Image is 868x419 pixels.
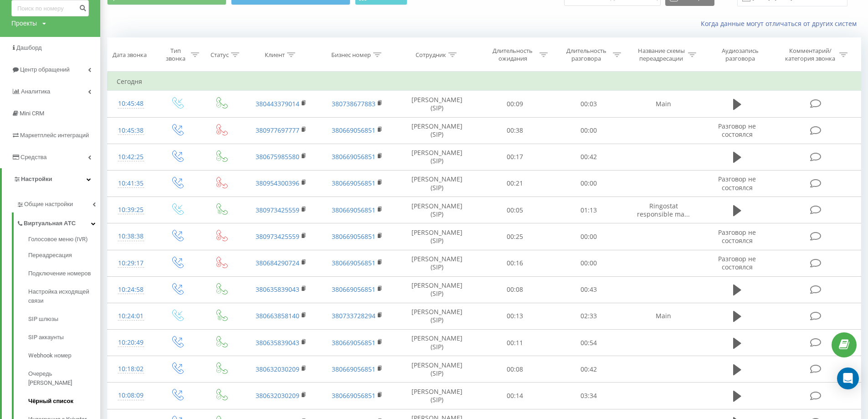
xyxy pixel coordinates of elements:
[552,330,625,356] td: 00:54
[332,206,375,214] a: 380669056851
[552,223,625,250] td: 00:00
[416,51,446,59] div: Сотрудник
[16,193,100,212] a: Общие настройки
[256,311,299,320] a: 380663858140
[332,126,375,134] a: 380669056851
[478,383,551,409] td: 00:14
[256,99,299,108] a: 380443379014
[332,311,375,320] a: 380733728294
[478,197,551,223] td: 00:05
[395,223,478,250] td: [PERSON_NAME] (SIP)
[117,201,145,219] div: 10:39:25
[552,197,625,223] td: 01:13
[395,250,478,276] td: [PERSON_NAME] (SIP)
[28,315,58,324] span: SIP шлюзы
[117,387,145,404] div: 10:08:09
[265,51,285,59] div: Клиент
[552,250,625,276] td: 00:00
[2,168,100,190] a: Настройки
[256,126,299,134] a: 380977697777
[24,200,73,209] span: Общие настройки
[28,251,72,260] span: Переадресация
[28,264,100,283] a: Подключение номеров
[710,47,770,62] div: Аудиозапись разговора
[113,51,147,59] div: Дата звонка
[478,330,551,356] td: 00:11
[478,223,551,250] td: 00:25
[28,246,100,264] a: Переадресация
[28,328,100,347] a: SIP аккаунты
[552,356,625,383] td: 00:42
[478,117,551,144] td: 00:38
[28,283,100,310] a: Настройка исходящей связи
[331,51,371,59] div: Бизнес номер
[478,170,551,197] td: 00:21
[395,117,478,144] td: [PERSON_NAME] (SIP)
[28,347,100,365] a: Webhook номер
[163,47,189,62] div: Тип звонка
[552,91,625,117] td: 00:03
[28,235,100,246] a: Голосовое меню (IVR)
[256,152,299,161] a: 380675985580
[552,383,625,409] td: 03:34
[562,47,611,62] div: Длительность разговора
[16,44,42,51] span: Дашборд
[28,287,96,305] span: Настройка исходящей связи
[117,122,145,140] div: 10:45:38
[28,333,64,342] span: SIP аккаунты
[20,110,44,117] span: Mini CRM
[332,232,375,241] a: 380669056851
[478,303,551,329] td: 00:13
[256,365,299,373] a: 380632030209
[718,175,756,191] span: Разговор не состоялся
[478,144,551,170] td: 00:17
[478,91,551,117] td: 00:09
[332,179,375,187] a: 380669056851
[28,235,88,244] span: Голосовое меню (IVR)
[117,148,145,166] div: 10:42:25
[117,254,145,272] div: 10:29:17
[256,232,299,241] a: 380973425559
[332,391,375,400] a: 380669056851
[332,365,375,373] a: 380669056851
[488,47,537,62] div: Длительность ожидания
[332,338,375,347] a: 380669056851
[117,360,145,378] div: 10:18:02
[117,175,145,192] div: 10:41:35
[332,152,375,161] a: 380669056851
[395,330,478,356] td: [PERSON_NAME] (SIP)
[837,367,859,389] div: Open Intercom Messenger
[21,88,50,95] span: Аналитика
[332,285,375,294] a: 380669056851
[395,170,478,197] td: [PERSON_NAME] (SIP)
[28,397,73,406] span: Чёрный список
[478,356,551,383] td: 00:08
[256,338,299,347] a: 380635839043
[395,197,478,223] td: [PERSON_NAME] (SIP)
[395,91,478,117] td: [PERSON_NAME] (SIP)
[332,99,375,108] a: 380738677883
[256,259,299,267] a: 380684290724
[24,219,76,228] span: Виртуальная АТС
[637,47,686,62] div: Название схемы переадресации
[28,369,96,388] span: Очередь [PERSON_NAME]
[117,307,145,325] div: 10:24:01
[395,383,478,409] td: [PERSON_NAME] (SIP)
[552,117,625,144] td: 00:00
[211,51,229,59] div: Статус
[552,170,625,197] td: 00:00
[256,391,299,400] a: 380632030209
[256,179,299,187] a: 380954300396
[478,276,551,303] td: 00:08
[718,228,756,245] span: Разговор не состоялся
[625,91,702,117] td: Main
[108,72,861,91] td: Сегодня
[117,334,145,352] div: 10:20:49
[117,281,145,299] div: 10:24:58
[28,310,100,328] a: SIP шлюзы
[16,212,100,232] a: Виртуальная АТС
[20,66,70,73] span: Центр обращений
[332,259,375,267] a: 380669056851
[395,276,478,303] td: [PERSON_NAME] (SIP)
[21,154,47,160] span: Средства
